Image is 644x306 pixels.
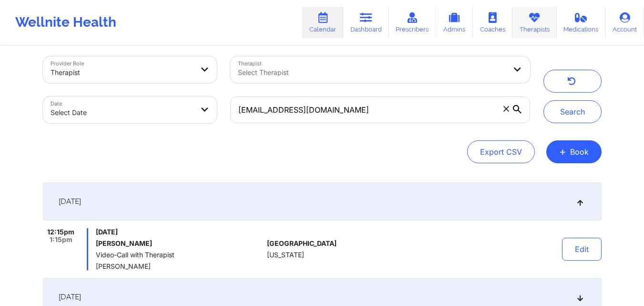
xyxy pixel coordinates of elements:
[51,62,194,83] div: Therapist
[267,251,304,259] span: [US_STATE]
[559,149,566,154] span: +
[467,140,535,163] button: Export CSV
[96,263,263,270] span: [PERSON_NAME]
[96,251,263,259] span: Video-Call with Therapist
[96,240,263,247] h6: [PERSON_NAME]
[302,7,343,38] a: Calendar
[389,7,436,38] a: Prescribers
[50,236,72,243] span: 1:15pm
[546,140,602,163] button: +Book
[96,228,263,236] span: [DATE]
[230,96,530,123] input: Search Appointments
[512,7,557,38] a: Therapists
[543,100,602,123] button: Search
[605,7,644,38] a: Account
[59,197,81,206] span: [DATE]
[59,292,81,302] span: [DATE]
[47,228,74,236] span: 12:15pm
[267,240,337,247] span: [GEOGRAPHIC_DATA]
[343,7,389,38] a: Dashboard
[557,7,606,38] a: Medications
[562,238,602,261] button: Edit
[51,102,194,123] div: Select Date
[436,7,473,38] a: Admins
[473,7,512,38] a: Coaches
